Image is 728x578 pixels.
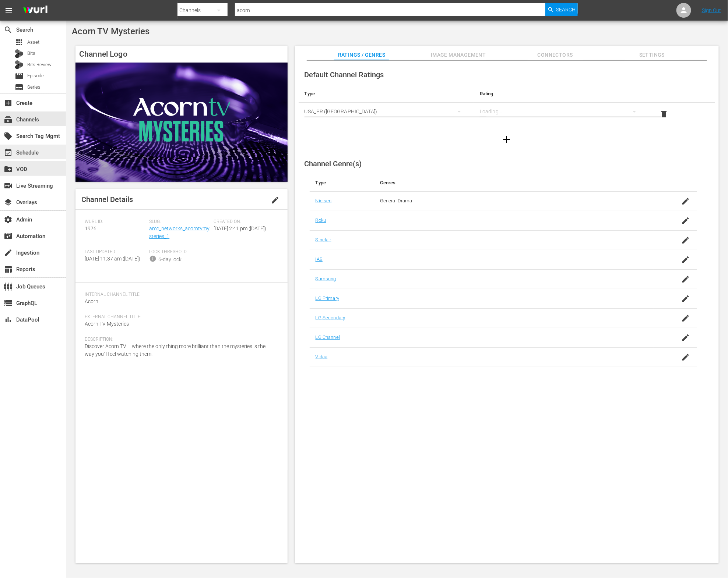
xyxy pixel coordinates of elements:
[431,50,486,60] span: Image Management
[27,39,39,46] span: Asset
[271,196,279,205] span: edit
[4,6,13,15] span: menu
[316,256,323,262] a: IAB
[4,99,13,107] span: Create
[214,226,266,231] span: [DATE] 2:41 pm ([DATE])
[528,50,583,60] span: Connectors
[4,148,13,157] span: Schedule
[556,3,576,16] span: Search
[158,256,182,263] div: 6-day lock
[316,198,332,203] a: Nielsen
[75,46,288,63] h4: Channel Logo
[4,315,13,324] span: DataPool
[85,343,265,357] span: Discover Acorn TV – where the only thing more brilliant than the mysteries is the way you'll feel...
[4,265,13,274] span: Reports
[75,63,288,182] img: Acorn TV Mysteries
[316,276,336,281] a: Samsung
[85,226,96,231] span: 1976
[4,115,13,124] span: Channels
[316,217,326,223] a: Roku
[305,101,468,122] div: USA_PR ([GEOGRAPHIC_DATA])
[4,165,13,174] span: VOD
[316,295,339,301] a: LG Primary
[85,256,140,262] span: [DATE] 11:37 am ([DATE])
[655,105,673,123] button: delete
[149,249,210,255] span: Lock Threshold:
[625,50,680,60] span: Settings
[149,226,210,239] a: amc_networks_acorntvmysteries_1
[4,25,13,34] span: Search
[15,72,24,81] span: Episode
[81,195,133,204] span: Channel Details
[545,3,578,16] button: Search
[149,219,210,225] span: Slug:
[27,50,35,57] span: Bits
[316,334,340,340] a: LG Channel
[299,85,715,125] table: simple table
[316,315,345,320] a: LG Secondary
[85,292,275,298] span: Internal Channel Title:
[4,215,13,224] span: Admin
[4,132,13,141] span: Search Tag Mgmt
[310,174,374,192] th: Type
[474,85,649,103] th: Rating
[15,38,24,47] span: Asset
[374,174,654,192] th: Genres
[702,7,721,13] a: Sign Out
[4,181,13,190] span: Live Streaming
[85,219,145,225] span: Wurl ID:
[85,249,145,255] span: Last Updated:
[4,248,13,257] span: Ingestion
[27,72,44,79] span: Episode
[299,85,474,103] th: Type
[316,237,331,242] a: Sinclair
[266,191,284,209] button: edit
[85,314,275,320] span: External Channel Title:
[305,70,384,79] span: Default Channel Ratings
[4,299,13,308] span: GraphQL
[72,26,150,36] span: Acorn TV Mysteries
[305,159,362,168] span: Channel Genre(s)
[4,232,13,241] span: Automation
[149,255,156,262] span: info
[316,354,328,359] a: Vidaa
[15,49,24,58] div: Bits
[214,219,274,225] span: Created On:
[85,321,129,327] span: Acorn TV Mysteries
[85,298,98,304] span: Acorn
[18,2,53,19] img: ans4CAIJ8jUAAAAAAAAAAAAAAAAAAAAAAAAgQb4GAAAAAAAAAAAAAAAAAAAAAAAAJMjXAAAAAAAAAAAAAAAAAAAAAAAAgAT5G...
[27,61,52,68] span: Bits Review
[4,198,13,207] span: Overlays
[15,60,24,69] div: Bits Review
[27,84,41,91] span: Series
[660,110,668,118] span: delete
[334,50,389,60] span: Ratings / Genres
[4,282,13,291] span: Job Queues
[15,83,24,92] span: Series
[85,337,275,343] span: Description:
